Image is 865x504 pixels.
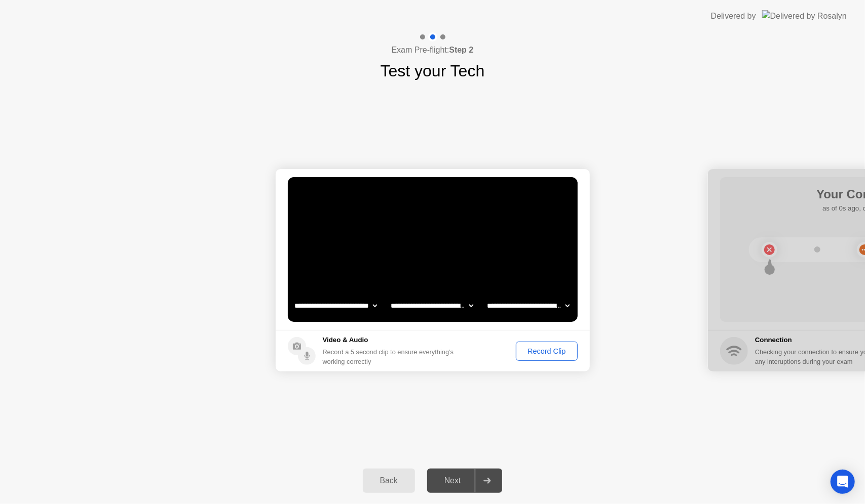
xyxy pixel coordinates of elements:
[323,335,458,345] h5: Video & Audio
[389,296,475,316] select: Available speakers
[427,469,503,493] button: Next
[392,44,474,56] h4: Exam Pre-flight:
[485,296,572,316] select: Available microphones
[519,347,574,355] div: Record Clip
[711,10,756,22] div: Delivered by
[381,59,485,83] h1: Test your Tech
[430,476,475,485] div: Next
[516,342,577,361] button: Record Clip
[323,347,458,366] div: Record a 5 second clip to ensure everything’s working correctly
[366,476,412,485] div: Back
[449,46,473,54] b: Step 2
[831,470,855,494] div: Open Intercom Messenger
[762,10,847,22] img: Delivered by Rosalyn
[363,469,415,493] button: Back
[292,296,379,316] select: Available cameras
